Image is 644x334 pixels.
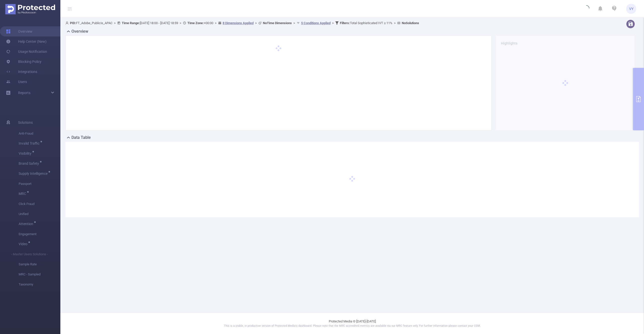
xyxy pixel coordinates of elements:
[112,21,117,25] span: >
[65,21,70,25] i: icon: user
[213,21,218,25] span: >
[19,199,60,209] span: Click Fraud
[19,152,33,155] span: Visibility
[6,26,32,36] a: Overview
[122,21,140,25] b: Time Range:
[19,222,35,226] span: Attention
[301,21,331,25] u: 5 Conditions Applied
[19,142,41,145] span: Invalid Traffic
[178,21,183,25] span: >
[19,192,28,195] span: MRC
[402,21,419,25] b: No Solutions
[60,313,644,334] footer: Protected Media © [DATE]-[DATE]
[254,21,258,25] span: >
[292,21,297,25] span: >
[6,77,27,87] a: Users
[340,21,392,25] span: Total Sophisticated IVT ≥ 11%
[19,279,60,289] span: Taxonomy
[629,4,633,14] span: VY
[331,21,335,25] span: >
[19,209,60,219] span: Unified
[583,5,589,12] i: icon: loading
[19,129,60,139] span: Anti-Fraud
[263,21,292,25] b: No Time Dimensions
[6,47,47,57] a: Usage Notification
[6,67,37,77] a: Integrations
[340,21,350,25] b: Filters :
[70,21,76,25] b: PID:
[19,242,29,246] span: Video
[73,324,631,328] p: This is a stable, in production version of Protected Media's dashboard. Please note that the MRC ...
[223,21,254,25] u: 8 Dimensions Applied
[19,172,49,175] span: Supply Intelligence
[18,88,30,98] a: Reports
[18,117,33,128] span: Solutions
[6,57,42,67] a: Blocking Policy
[392,21,397,25] span: >
[19,269,60,279] span: MRC - Sampled
[71,135,91,141] h2: Data Table
[18,91,30,95] span: Reports
[65,21,419,25] span: FT_Adobe_Publicis_APAC [DATE] 18:00 - [DATE] 18:59 +00:00
[6,36,47,47] a: Help Center (New)
[19,259,60,269] span: Sample Rate
[19,179,60,189] span: Passport
[187,21,204,25] b: Time Zone:
[71,28,88,34] h2: Overview
[19,162,41,165] span: Brand Safety
[5,4,55,14] img: Protected Media
[19,229,60,239] span: Engagement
